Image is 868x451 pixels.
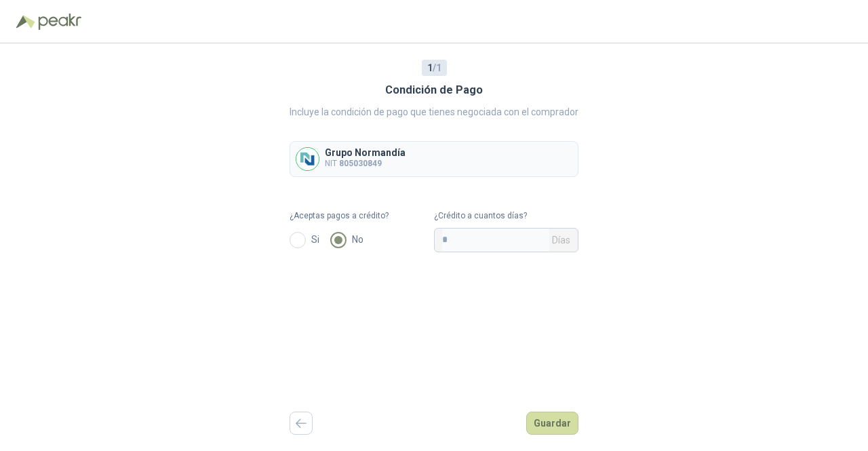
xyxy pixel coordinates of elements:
[434,210,578,222] label: ¿Crédito a cuantos días?
[325,148,406,157] p: Grupo Normandía
[427,62,433,73] b: 1
[38,14,81,30] img: Peakr
[552,229,570,252] span: Días
[427,60,441,75] span: / 1
[290,210,434,222] label: ¿Aceptas pagos a crédito?
[325,157,406,170] p: NIT
[347,232,369,247] span: No
[339,159,382,168] b: 805030849
[306,232,325,247] span: Si
[385,81,483,99] h3: Condición de Pago
[16,15,35,28] img: Logo
[526,412,578,435] button: Guardar
[296,148,319,170] img: Company Logo
[290,104,578,119] p: Incluye la condición de pago que tienes negociada con el comprador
